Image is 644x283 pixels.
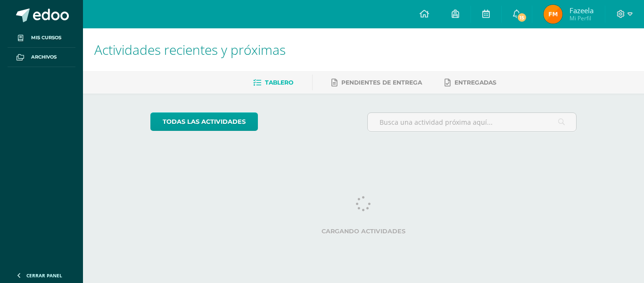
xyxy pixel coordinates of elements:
[544,5,562,24] img: ae357706e3891750ebd79d9dd0cf6008.png
[445,75,496,90] a: Entregadas
[570,6,594,15] span: Fazeela
[253,75,293,90] a: Tablero
[8,28,75,48] a: Mis cursos
[341,79,422,86] span: Pendientes de entrega
[31,34,61,42] span: Mis cursos
[150,228,577,235] label: Cargando actividades
[570,14,594,22] span: Mi Perfil
[31,53,57,61] span: Archivos
[454,79,496,86] span: Entregadas
[150,112,258,131] a: todas las Actividades
[331,75,422,90] a: Pendientes de entrega
[26,272,62,279] span: Cerrar panel
[368,113,577,131] input: Busca una actividad próxima aquí...
[94,41,286,59] span: Actividades recientes y próximas
[8,48,75,67] a: Archivos
[517,12,527,23] span: 15
[265,79,293,86] span: Tablero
